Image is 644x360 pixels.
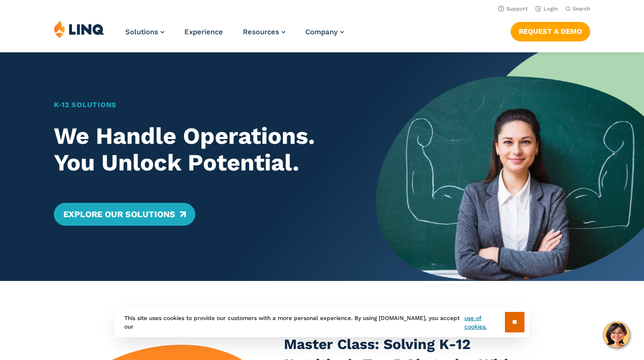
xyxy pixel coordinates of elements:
[54,203,195,226] a: Explore Our Solutions
[376,52,644,281] img: Home Banner
[535,6,558,12] a: Login
[305,28,344,36] a: Company
[498,6,528,12] a: Support
[603,321,630,348] button: Hello, have a question? Let’s chat.
[511,22,590,41] a: Request a Demo
[54,123,350,176] h2: We Handle Operations. You Unlock Potential.
[125,20,344,51] nav: Primary Navigation
[243,28,279,36] span: Resources
[54,20,104,38] img: LINQ | K‑12 Software
[511,20,590,41] nav: Button Navigation
[243,28,285,36] a: Resources
[305,28,338,36] span: Company
[125,28,164,36] a: Solutions
[573,6,590,12] span: Search
[125,28,158,36] span: Solutions
[115,307,529,337] div: This site uses cookies to provide our customers with a more personal experience. By using [DOMAIN...
[184,28,223,36] a: Experience
[54,100,350,110] h1: K‑12 Solutions
[464,314,505,331] a: use of cookies.
[565,5,590,12] button: Open Search Bar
